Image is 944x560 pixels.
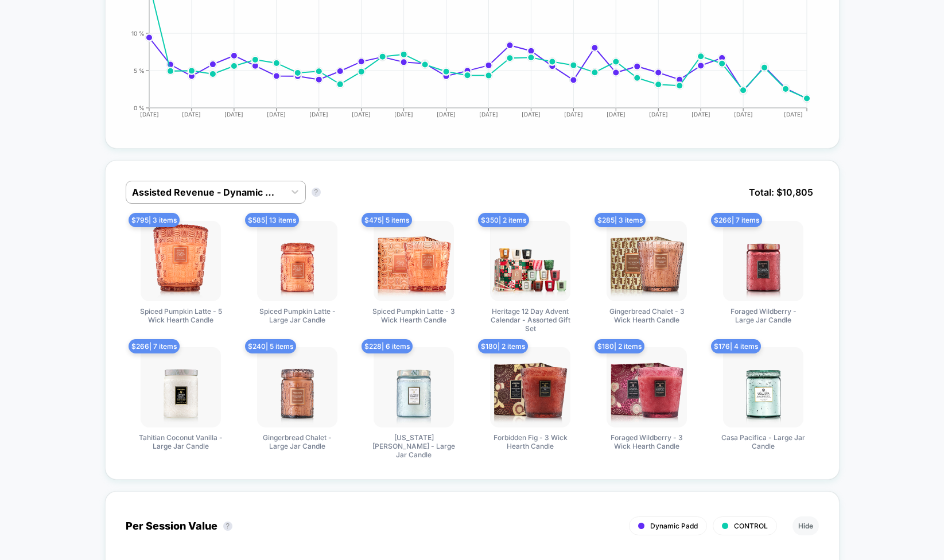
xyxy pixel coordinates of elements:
tspan: 5 % [134,67,145,73]
span: $ 795 | 3 items [129,213,180,227]
span: $ 350 | 2 items [478,213,529,227]
img: Spiced Pumpkin Latte - 3 Wick Hearth Candle [374,221,454,301]
tspan: 0 % [134,104,145,111]
img: Casa Pacifica - Large Jar Candle [723,347,803,427]
span: Heritage 12 Day Advent Calendar - Assorted Gift Set [487,307,573,333]
span: [US_STATE] [PERSON_NAME] - Large Jar Candle [371,433,457,459]
span: CONTROL [734,522,768,530]
span: Tahitian Coconut Vanilla - Large Jar Candle [138,433,224,450]
img: California Summers - Large Jar Candle [374,347,454,427]
button: ? [223,522,232,531]
button: ? [312,188,321,197]
span: Spiced Pumpkin Latte - 5 Wick Hearth Candle [138,307,224,324]
span: Foraged Wildberry - 3 Wick Hearth Candle [604,433,690,450]
span: $ 475 | 5 items [362,213,412,227]
tspan: [DATE] [691,111,710,118]
tspan: [DATE] [139,111,158,118]
span: $ 285 | 3 items [595,213,646,227]
tspan: [DATE] [784,111,803,118]
tspan: [DATE] [267,111,286,118]
span: $ 228 | 6 items [362,339,413,353]
tspan: [DATE] [564,111,582,118]
tspan: 10 % [131,29,145,36]
img: Foraged Wildberry - Large Jar Candle [723,221,803,301]
tspan: [DATE] [224,111,243,118]
tspan: [DATE] [182,111,201,118]
img: Gingerbread Chalet - 3 Wick Hearth Candle [607,221,687,301]
img: Forbidden Fig - 3 Wick Hearth Candle [490,347,570,427]
tspan: [DATE] [394,111,413,118]
img: Spiced Pumpkin Latte - 5 Wick Hearth Candle [141,221,221,301]
img: Gingerbread Chalet - Large Jar Candle [257,347,337,427]
span: Spiced Pumpkin Latte - 3 Wick Hearth Candle [371,307,457,324]
span: Foraged Wildberry - Large Jar Candle [720,307,806,324]
span: $ 180 | 2 items [595,339,644,353]
tspan: [DATE] [479,111,498,118]
span: Gingerbread Chalet - 3 Wick Hearth Candle [604,307,690,324]
span: Casa Pacifica - Large Jar Candle [720,433,806,450]
span: $ 176 | 4 items [711,339,761,353]
tspan: [DATE] [733,111,752,118]
img: Foraged Wildberry - 3 Wick Hearth Candle [607,347,687,427]
span: $ 240 | 5 items [245,339,296,353]
span: $ 180 | 2 items [478,339,528,353]
tspan: [DATE] [309,111,328,118]
span: $ 266 | 7 items [711,213,762,227]
span: Gingerbread Chalet - Large Jar Candle [254,433,340,450]
span: $ 266 | 7 items [129,339,180,353]
img: Spiced Pumpkin Latte - Large Jar Candle [257,221,337,301]
span: $ 585 | 13 items [245,213,299,227]
tspan: [DATE] [352,111,371,118]
button: Hide [793,516,819,535]
span: Total: $ 10,805 [743,181,819,204]
span: Spiced Pumpkin Latte - Large Jar Candle [254,307,340,324]
span: Forbidden Fig - 3 Wick Hearth Candle [487,433,573,450]
span: Dynamic Padd [650,522,698,530]
img: Heritage 12 Day Advent Calendar - Assorted Gift Set [490,221,570,301]
tspan: [DATE] [437,111,456,118]
tspan: [DATE] [521,111,540,118]
img: Tahitian Coconut Vanilla - Large Jar Candle [141,347,221,427]
tspan: [DATE] [648,111,667,118]
tspan: [DATE] [606,111,625,118]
